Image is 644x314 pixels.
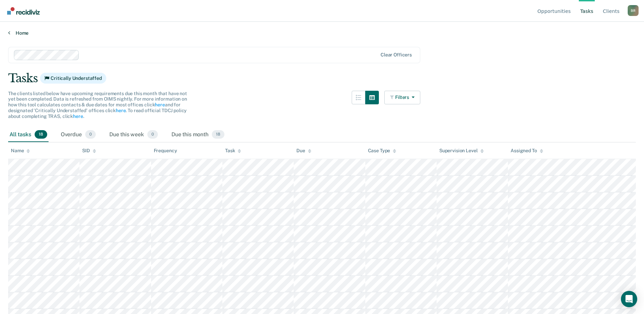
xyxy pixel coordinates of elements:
button: Profile dropdown button [628,5,639,16]
span: 18 [35,130,47,139]
div: Tasks [8,71,636,85]
div: Due this week0 [108,127,159,142]
div: B R [628,5,639,16]
div: Case Type [368,148,397,154]
span: 18 [212,130,224,139]
div: Due [296,148,311,154]
div: Open Intercom Messenger [621,291,637,307]
div: All tasks18 [8,127,49,142]
span: Critically Understaffed [40,73,106,84]
div: Task [225,148,241,154]
div: Name [11,148,30,154]
img: Recidiviz [7,7,40,15]
div: Due this month18 [170,127,226,142]
span: 0 [147,130,158,139]
button: Filters [384,91,420,104]
a: here [116,108,126,113]
div: Clear officers [381,52,412,58]
div: Overdue0 [59,127,97,142]
span: 0 [85,130,96,139]
a: Home [8,30,636,36]
div: Assigned To [511,148,543,154]
span: The clients listed below have upcoming requirements due this month that have not yet been complet... [8,91,187,119]
div: Frequency [154,148,177,154]
div: Supervision Level [439,148,484,154]
div: SID [82,148,96,154]
a: here [155,102,165,107]
a: here [73,114,83,119]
